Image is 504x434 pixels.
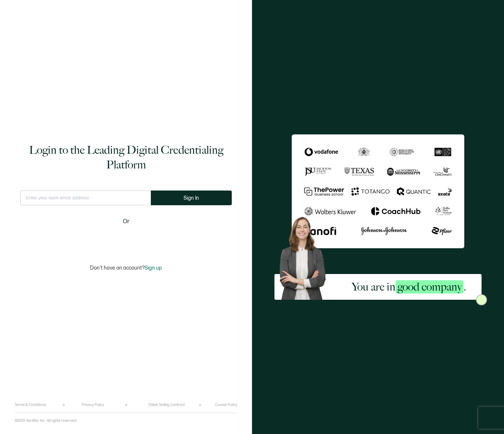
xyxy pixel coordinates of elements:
input: Enter your work email address [20,191,151,205]
img: Sertifier Login [476,294,487,305]
iframe: Chat Widget [467,399,504,434]
img: Sertifier Login - You are in <span class="strong-h">good company</span>. [292,134,464,248]
img: Sertifier Login - You are in <span class="strong-h">good company</span>. Hero [274,213,337,300]
span: good company [395,280,464,294]
p: Don't have an account? [90,265,162,271]
h1: Login to the Leading Digital Credentialing Platform [20,143,232,172]
a: Online Selling Contract [148,403,185,407]
p: ©2025 Sertifier Inc.. All rights reserved. [15,419,77,423]
a: Cookie Policy [215,403,237,407]
span: Sign up [145,265,162,271]
span: Or [123,217,129,226]
h2: You are in . [352,280,466,294]
span: Sign In [184,195,199,201]
a: Terms & Conditions [15,403,46,407]
button: Sign In [151,191,232,205]
a: Privacy Policy [82,403,104,407]
iframe: Sign in with Google Button [80,231,172,247]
